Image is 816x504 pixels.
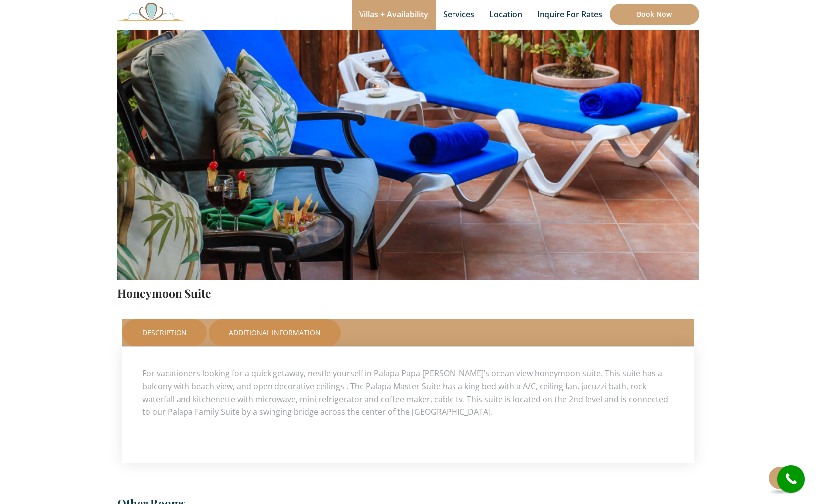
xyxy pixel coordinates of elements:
[142,367,674,418] p: For vacationers looking for a quick getaway, nestle yourself in Palapa Papa [PERSON_NAME]’s ocean...
[117,285,211,301] a: Honeymoon Suite
[122,319,207,346] a: Description
[780,468,802,490] i: call
[777,465,805,493] a: call
[117,2,185,21] img: Awesome Logo
[209,319,341,346] a: Additional Information
[610,4,699,25] a: Book Now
